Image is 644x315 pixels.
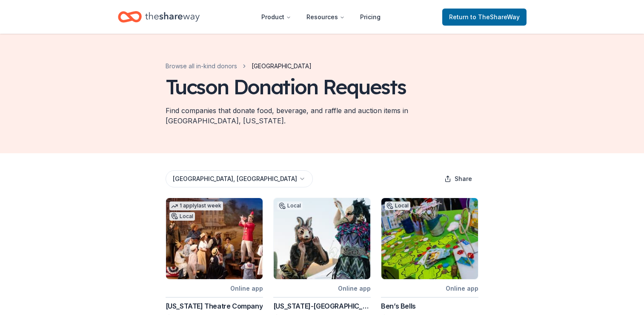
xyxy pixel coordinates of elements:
span: Share [455,174,472,184]
span: Return [449,12,520,22]
div: Ben’s Bells [381,301,416,311]
div: Local [169,212,195,221]
a: Returnto TheShareWay [442,9,527,26]
span: [GEOGRAPHIC_DATA] [252,61,312,71]
a: Browse all in-kind donors [166,61,237,71]
a: Pricing [353,9,387,26]
button: Resources [300,9,352,26]
button: Share [438,170,479,187]
button: Product [255,9,298,26]
div: [US_STATE] Theatre Company [166,301,263,311]
div: Local [385,201,410,210]
nav: breadcrumb [166,61,312,71]
img: Image for Arizona Theatre Company [166,198,263,279]
div: [US_STATE]-[GEOGRAPHIC_DATA] [273,301,371,311]
span: to TheShareWay [470,13,520,20]
div: Local [277,201,303,210]
div: Online app [338,283,371,294]
div: Tucson Donation Requests [166,75,406,99]
div: Online app [446,283,478,294]
img: Image for Arizona-Sonora Desert Museum [274,198,370,279]
div: Find companies that donate food, beverage, and raffle and auction items in [GEOGRAPHIC_DATA], [US... [166,105,479,126]
img: Image for Ben’s Bells [381,198,478,279]
div: Online app [230,283,263,294]
a: Home [118,7,200,27]
div: 1 apply last week [169,201,223,210]
nav: Main [255,7,387,27]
